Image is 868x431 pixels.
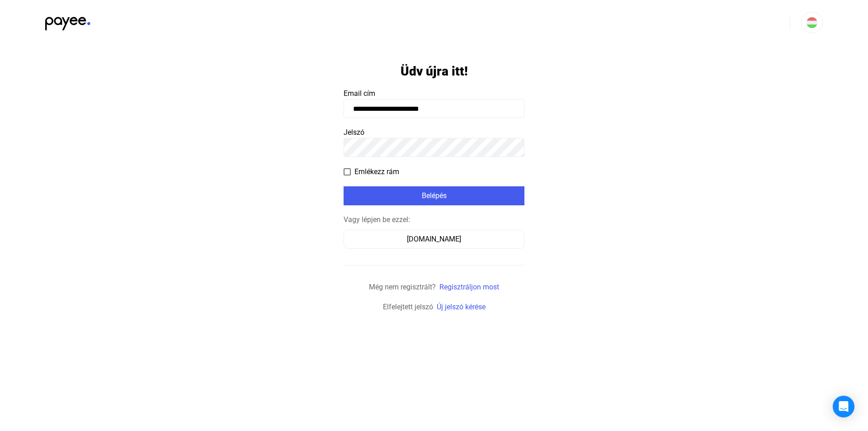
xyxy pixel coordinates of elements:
[439,283,499,291] a: Regisztráljon most
[383,303,433,311] span: Elfelejtett jelszó
[807,17,817,28] img: HU
[344,128,364,137] span: Jelszó
[45,12,90,30] img: black-payee-blue-dot.svg
[347,234,521,245] div: [DOMAIN_NAME]
[346,190,522,201] div: Belépés
[437,303,486,311] a: Új jelszó kérése
[344,186,524,205] button: Belépés
[401,63,468,79] h1: Üdv újra itt!
[354,166,399,177] span: Emlékezz rám
[344,89,375,98] span: Email cím
[344,230,524,249] button: [DOMAIN_NAME]
[344,235,524,243] a: [DOMAIN_NAME]
[344,214,524,225] div: Vagy lépjen be ezzel:
[833,396,854,417] div: Open Intercom Messenger
[801,12,823,33] button: HU
[369,283,436,291] span: Még nem regisztrált?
